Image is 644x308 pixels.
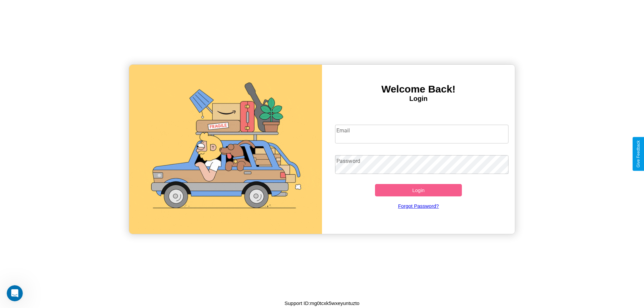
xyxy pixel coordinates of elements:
[636,140,641,168] div: Give Feedback
[332,196,505,215] a: Forgot Password?
[284,299,359,308] p: Support ID: mg0tcxk5wxeyuntuzto
[322,95,515,103] h4: Login
[322,83,515,95] h3: Welcome Back!
[7,285,23,301] iframe: Intercom live chat
[375,184,462,196] button: Login
[129,65,322,234] img: gif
